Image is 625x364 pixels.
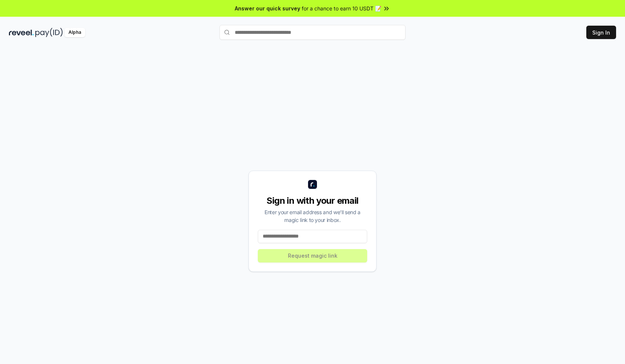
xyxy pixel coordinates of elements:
[35,28,63,37] img: pay_id
[302,4,381,12] span: for a chance to earn 10 USDT 📝
[308,180,317,189] img: logo_small
[258,208,367,224] div: Enter your email address and we’ll send a magic link to your inbox.
[64,28,85,37] div: Alpha
[235,4,300,12] span: Answer our quick survey
[258,195,367,207] div: Sign in with your email
[9,28,34,37] img: reveel_dark
[586,26,616,39] button: Sign In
